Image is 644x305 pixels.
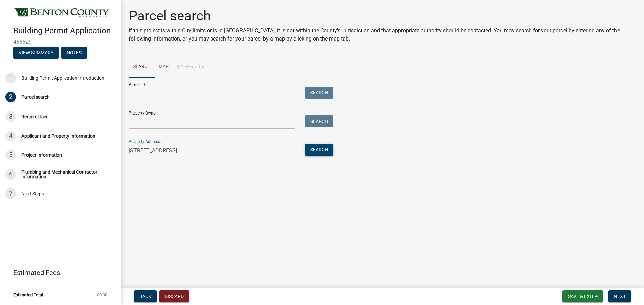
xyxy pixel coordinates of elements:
[129,56,155,78] a: Search
[5,266,110,279] a: Estimated Fees
[21,114,48,119] div: Require User
[159,290,189,302] button: Discard
[568,294,594,299] span: Save & Exit
[97,293,107,297] span: $0.00
[139,294,151,299] span: Back
[21,153,62,157] div: Project Information
[5,111,16,122] div: 3
[305,115,333,127] button: Search
[21,76,104,80] div: Building Permit Application Introduction
[21,170,110,179] div: Plumbing and Mechanical Contactor Information
[13,47,59,59] button: View Summary
[614,294,626,299] span: Next
[305,87,333,99] button: Search
[21,134,95,138] div: Applicant and Property Information
[562,290,603,302] button: Save & Exit
[129,8,636,24] h1: Parcel search
[13,39,107,45] span: 466629
[13,7,110,19] img: Benton County, Minnesota
[5,169,16,180] div: 6
[5,131,16,141] div: 4
[61,50,87,56] wm-modal-confirm: Notes
[129,27,636,43] p: If this project is within City limits or is in [GEOGRAPHIC_DATA], it is not within the County's J...
[608,290,631,302] button: Next
[305,144,333,156] button: Search
[155,56,173,78] a: Map
[21,95,50,99] div: Parcel search
[5,188,16,199] div: 7
[13,293,43,297] span: Estimated Total
[5,92,16,102] div: 2
[13,50,59,56] wm-modal-confirm: Summary
[5,150,16,160] div: 5
[5,73,16,83] div: 1
[61,47,87,59] button: Notes
[13,26,115,36] h4: Building Permit Application
[134,290,157,302] button: Back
